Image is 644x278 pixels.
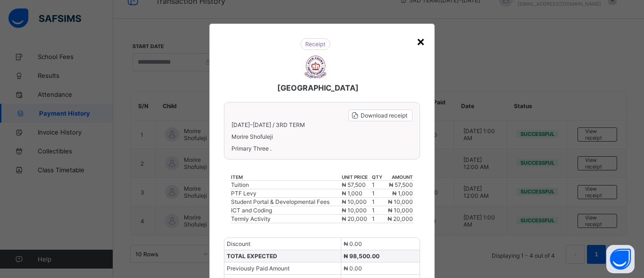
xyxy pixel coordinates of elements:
[372,215,384,223] td: 1
[388,215,413,222] span: ₦ 20,000
[231,181,341,188] div: Tuition
[372,198,384,206] td: 1
[344,240,362,247] span: ₦ 0.00
[342,215,367,222] span: ₦ 20,000
[227,253,277,260] span: TOTAL EXPECTED
[231,215,341,222] div: Termly Activity
[277,83,359,93] span: [GEOGRAPHIC_DATA]
[341,174,371,181] th: unit price
[227,240,250,247] span: Discount
[372,181,384,189] td: 1
[392,190,413,197] span: ₦ 1,000
[342,190,363,197] span: ₦ 1,000
[231,145,413,152] span: Primary Three .
[342,198,367,205] span: ₦ 10,000
[344,253,380,260] span: ₦ 98,500.00
[361,112,407,119] span: Download receipt
[389,181,413,188] span: ₦ 57,500
[388,207,413,214] span: ₦ 10,000
[606,245,635,273] button: Open asap
[344,265,362,272] span: ₦ 0.00
[416,33,425,49] div: ×
[227,265,289,272] span: Previously Paid Amount
[342,181,366,188] span: ₦ 57,500
[231,133,413,140] span: Morire Shofuleji
[231,121,305,128] span: [DATE]-[DATE] / 3RD TERM
[342,207,367,214] span: ₦ 10,000
[372,174,384,181] th: qty
[231,207,341,214] div: ICT and Coding
[388,198,413,205] span: ₦ 10,000
[372,206,384,215] td: 1
[304,55,327,78] img: Four Crown Private School
[300,38,330,50] img: receipt.26f346b57495a98c98ef9b0bc63aa4d8.svg
[231,198,341,205] div: Student Portal & Developmental Fees
[231,174,341,181] th: item
[372,189,384,198] td: 1
[231,190,341,197] div: PTF Levy
[384,174,413,181] th: amount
